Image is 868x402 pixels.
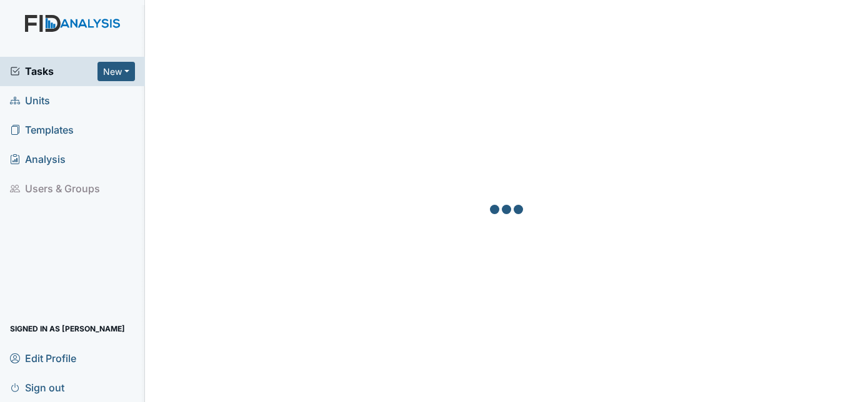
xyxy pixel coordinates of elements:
[10,319,125,338] span: Signed in as [PERSON_NAME]
[10,150,66,169] span: Analysis
[10,91,50,110] span: Units
[97,62,135,81] button: New
[10,348,76,368] span: Edit Profile
[10,120,74,140] span: Templates
[10,64,97,79] a: Tasks
[10,378,64,397] span: Sign out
